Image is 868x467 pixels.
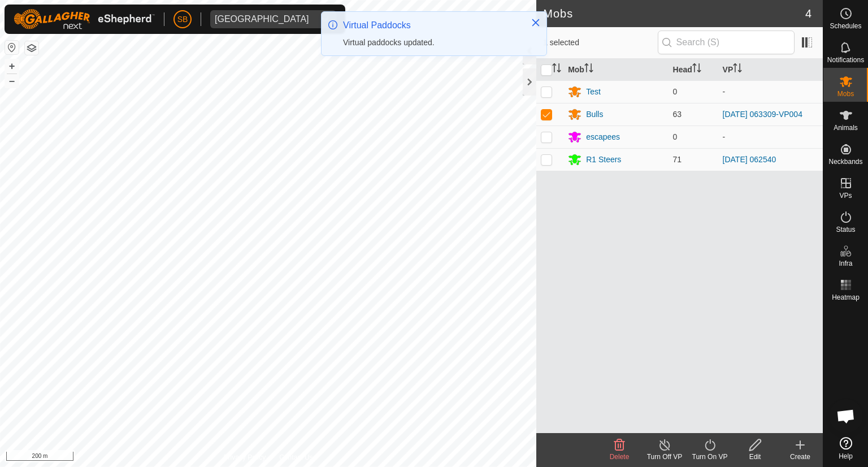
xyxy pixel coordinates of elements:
div: Virtual paddocks updated. [343,37,519,49]
span: Notifications [827,57,864,63]
a: [DATE] 063309-VP004 [723,110,802,119]
p-sorticon: Activate to sort [584,65,593,74]
a: Open chat [829,399,863,433]
p-sorticon: Activate to sort [733,65,742,74]
div: Test [586,86,601,98]
div: Turn Off VP [642,452,687,462]
div: Edit [732,452,778,462]
a: [DATE] 062540 [723,155,776,164]
button: + [5,59,19,73]
span: Status [836,226,855,233]
a: Contact Us [279,452,313,462]
img: Gallagher Logo [14,9,155,29]
span: Schedules [830,23,861,29]
span: Infra [839,260,852,267]
div: Turn On VP [687,452,732,462]
th: Mob [563,59,668,81]
h2: Mobs [543,7,805,20]
button: Map Layers [25,41,38,55]
td: - [718,80,823,103]
div: Bulls [586,109,603,120]
span: Heatmap [832,294,860,301]
span: 0 [673,132,678,141]
button: – [5,74,19,88]
div: Create [778,452,823,462]
button: Reset Map [5,41,19,54]
a: Privacy Policy [224,452,266,462]
a: Help [823,433,868,464]
div: [GEOGRAPHIC_DATA] [215,15,309,24]
span: Help [839,453,853,460]
span: 1 selected [543,37,657,49]
span: VPs [839,192,852,199]
span: Delete [610,453,630,461]
div: R1 Steers [586,154,621,166]
input: Search (S) [658,31,795,54]
span: Mobs [837,90,854,97]
th: Head [669,59,718,81]
p-sorticon: Activate to sort [552,65,561,74]
td: - [718,126,823,148]
span: 71 [673,155,682,164]
span: Tangihanga station [210,10,314,28]
div: escapees [586,131,620,143]
div: Virtual Paddocks [343,19,519,32]
span: SB [177,14,188,25]
span: Neckbands [828,158,862,165]
span: Animals [834,124,858,131]
button: Close [528,15,544,31]
span: 4 [805,5,811,22]
span: 63 [673,110,682,119]
span: 0 [673,87,678,96]
th: VP [718,59,823,81]
p-sorticon: Activate to sort [692,65,701,74]
div: dropdown trigger [314,10,336,28]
